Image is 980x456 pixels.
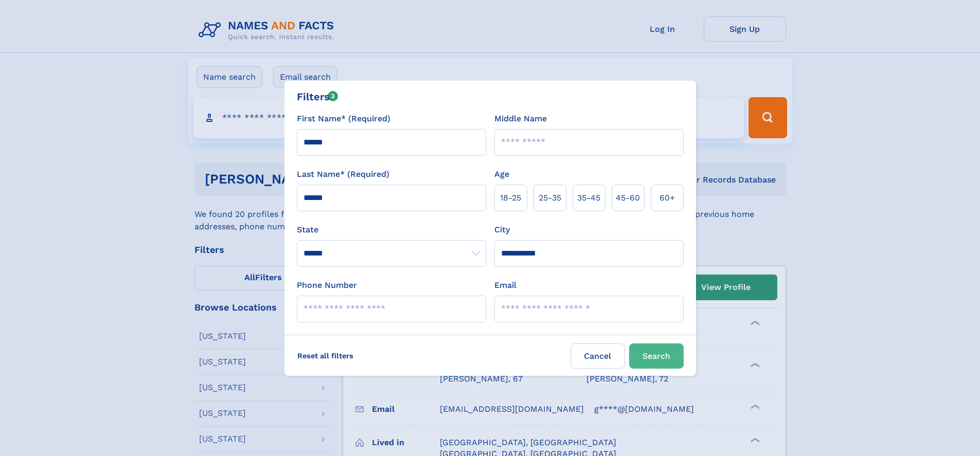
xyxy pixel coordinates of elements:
[539,192,561,204] span: 25‑35
[494,279,516,291] label: Email
[297,224,486,236] label: State
[494,224,510,236] label: City
[629,343,684,369] button: Search
[291,343,360,368] label: Reset all filters
[577,192,600,204] span: 35‑45
[494,168,509,180] label: Age
[500,192,521,204] span: 18‑25
[616,192,640,204] span: 45‑60
[297,113,390,125] label: First Name* (Required)
[297,168,389,180] label: Last Name* (Required)
[571,343,625,369] label: Cancel
[297,89,338,104] div: Filters
[494,113,547,125] label: Middle Name
[660,192,675,204] span: 60+
[297,279,357,291] label: Phone Number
